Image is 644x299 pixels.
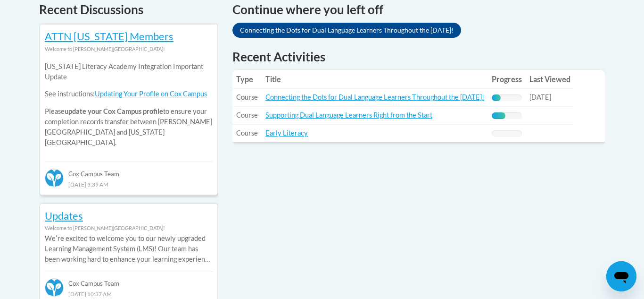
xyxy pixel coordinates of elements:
h4: Recent Discussions [39,0,218,19]
div: Progress, % [492,112,505,119]
a: Supporting Dual Language Learners Right from the Start [265,111,432,119]
a: Connecting the Dots for Dual Language Learners Throughout the [DATE]! [232,23,461,38]
img: Cox Campus Team [45,278,64,297]
iframe: Button to launch messaging window [606,261,636,291]
img: Cox Campus Team [45,169,64,188]
div: Cox Campus Team [45,272,213,289]
p: Weʹre excited to welcome you to our newly upgraded Learning Management System (LMS)! Our team has... [45,233,213,265]
div: [DATE] 10:37 AM [45,289,213,299]
b: update your Cox Campus profile [65,107,163,115]
h1: Recent Activities [232,48,605,65]
div: Welcome to [PERSON_NAME][GEOGRAPHIC_DATA]! [45,44,213,54]
h4: Continue where you left off [232,0,605,19]
a: Early Literacy [265,129,308,137]
th: Type [232,70,262,89]
span: Course [236,111,258,119]
a: Updates [45,209,83,222]
a: Connecting the Dots for Dual Language Learners Throughout the [DATE]! [265,93,484,101]
div: [DATE] 3:39 AM [45,179,213,189]
th: Progress [488,70,526,89]
div: Welcome to [PERSON_NAME][GEOGRAPHIC_DATA]! [45,223,213,233]
span: Course [236,93,258,101]
div: Progress, % [492,94,501,101]
span: [DATE] [529,93,551,101]
span: Course [236,129,258,137]
a: Updating Your Profile on Cox Campus [95,90,207,98]
div: Please to ensure your completion records transfer between [PERSON_NAME][GEOGRAPHIC_DATA] and [US_... [45,54,213,155]
a: ATTN [US_STATE] Members [45,30,173,43]
div: Cox Campus Team [45,162,213,179]
p: See instructions: [45,89,213,99]
th: Title [262,70,488,89]
p: [US_STATE] Literacy Academy Integration Important Update [45,61,213,82]
th: Last Viewed [526,70,574,89]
